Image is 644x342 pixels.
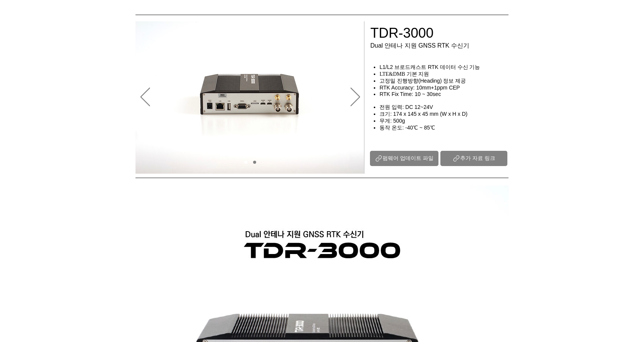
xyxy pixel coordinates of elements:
[140,88,150,107] button: 이전
[370,151,438,166] a: 펌웨어 업데이트 파일
[351,88,360,107] button: 다음
[135,21,365,174] div: 슬라이드쇼
[379,91,441,97] span: RTK Fix Time: 10 ~ 30sec
[135,21,364,174] img: TDR3000_back.jpeg
[379,118,405,124] span: 무게: 500g
[460,155,495,162] span: 추가 자료 링크
[379,85,460,91] span: RTK Accuracy: 10mm+1ppm CEP
[379,125,435,131] span: 동작 온도: -40℃ ~ 85℃
[556,309,644,342] iframe: Wix Chat
[253,161,256,164] a: 02
[379,104,433,110] span: 전원 입력: DC 12~24V
[241,161,259,164] nav: 슬라이드
[379,111,467,117] span: 크기: 174 x 145 x 45 mm (W x H x D)
[379,78,466,84] span: 고정밀 진행방향(Heading) 정보 제공
[440,151,507,166] a: 추가 자료 링크
[383,155,434,162] span: 펌웨어 업데이트 파일
[244,161,247,164] a: 01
